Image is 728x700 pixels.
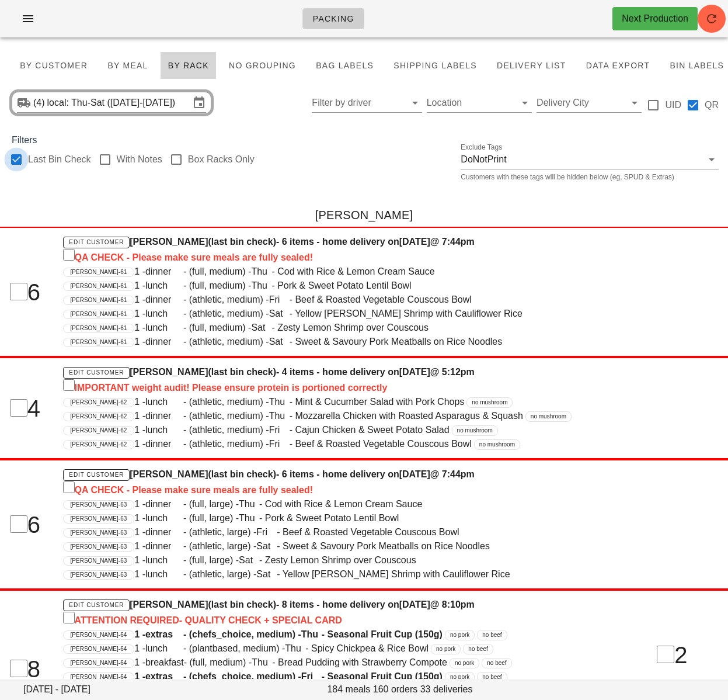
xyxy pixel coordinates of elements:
[63,481,604,497] div: QA CHECK - Please make sure meals are fully sealed!
[399,367,430,377] span: [DATE]
[117,154,162,165] label: With Notes
[221,51,304,79] button: No grouping
[134,629,443,639] span: 1 - - (chefs_choice, medium) - - Seasonal Fruit Cup (150g)
[134,294,472,304] span: 1 - - (athletic, medium) - - Beef & Roasted Vegetable Couscous Bowl
[63,598,604,628] h4: [PERSON_NAME] - 8 items - home delivery on
[68,602,124,608] span: Edit Customer
[134,527,459,537] span: 1 - - (athletic, large) - - Beef & Roasted Vegetable Couscous Bowl
[71,441,127,449] span: [PERSON_NAME]-62
[145,395,183,409] span: lunch
[145,307,183,321] span: lunch
[427,93,532,112] div: Location
[145,628,183,642] span: extras
[145,279,183,293] span: lunch
[312,14,354,23] span: Packing
[665,99,681,111] label: UID
[461,143,502,152] label: Exclude Tags
[33,97,47,109] div: (4)
[71,282,127,290] span: [PERSON_NAME]-61
[705,99,719,111] label: QR
[134,280,411,290] span: 1 - - (full, medium) - - Pork & Sweet Potato Lentil Bowl
[71,268,127,276] span: [PERSON_NAME]-61
[251,279,271,293] span: Thu
[134,411,523,421] span: 1 - - (athletic, medium) - - Mozzarella Chicken with Roasted Asparagus & Squash
[489,51,574,79] button: Delivery List
[68,369,124,376] span: Edit Customer
[393,61,477,70] span: Shipping Labels
[251,265,271,279] span: Thu
[134,266,434,276] span: 1 - - (full, medium) - - Cod with Rice & Lemon Cream Sauce
[145,539,183,553] span: dinner
[461,150,719,169] div: Exclude TagsDoNotPrint
[134,643,429,653] span: 1 - - (plantbased, medium) - - Spicy Chickpea & Rice Bowl
[107,61,148,70] span: By Meal
[134,425,449,435] span: 1 - - (athletic, medium) - - Cajun Chicken & Sweet Potato Salad
[168,61,209,70] span: By Rack
[145,423,183,437] span: lunch
[208,599,276,609] span: (last bin check)
[71,659,127,667] span: [PERSON_NAME]-64
[269,437,290,451] span: Fri
[134,671,443,681] span: 1 - - (chefs_choice, medium) - - Seasonal Fruit Cup (150g)
[145,265,183,279] span: dinner
[134,555,416,565] span: 1 - - (full, large) - - Zesty Lemon Shrimp over Couscous
[145,656,184,670] span: breakfast
[145,511,183,525] span: lunch
[399,469,430,479] span: [DATE]
[145,293,183,307] span: dinner
[669,61,724,70] span: Bin Labels
[63,379,604,395] div: IMPORTANT weight audit! Please ensure protein is portioned correctly
[239,553,259,567] span: Sat
[63,467,604,497] h4: [PERSON_NAME] - 6 items - home delivery on
[145,437,183,451] span: dinner
[161,51,217,79] button: By Rack
[312,93,422,112] div: Filter by driver
[134,513,399,523] span: 1 - - (full, large) - - Pork & Sweet Potato Lentil Bowl
[134,499,422,509] span: 1 - - (full, large) - - Cod with Rice & Lemon Cream Sauce
[208,367,276,377] span: (last bin check)
[71,645,127,653] span: [PERSON_NAME]-64
[269,293,290,307] span: Fri
[301,628,322,642] span: Thu
[586,61,650,70] span: Data Export
[308,51,381,79] button: Bag Labels
[399,599,430,609] span: [DATE]
[496,61,566,70] span: Delivery List
[145,567,183,581] span: lunch
[145,409,183,423] span: dinner
[269,409,290,423] span: Thu
[71,529,127,537] span: [PERSON_NAME]-63
[145,497,183,511] span: dinner
[430,367,475,377] span: @ 5:12pm
[63,367,130,379] a: Edit Customer
[386,51,485,79] button: Shipping Labels
[461,154,506,165] div: DoNotPrint
[134,323,429,332] span: 1 - - (full, medium) - - Zesty Lemon Shrimp over Couscous
[430,599,475,609] span: @ 8:10pm
[399,237,430,247] span: [DATE]
[269,395,290,409] span: Thu
[63,237,130,248] a: Edit Customer
[622,12,688,26] div: Next Production
[63,365,604,395] h4: [PERSON_NAME] - 4 items - home delivery on
[71,427,127,435] span: [PERSON_NAME]-62
[71,324,127,332] span: [PERSON_NAME]-61
[256,567,277,581] span: Sat
[71,673,127,681] span: [PERSON_NAME]-64
[71,296,127,304] span: [PERSON_NAME]-61
[461,174,719,181] div: Customers with these tags will be hidden below (eg, SPUD & Extras)
[100,51,155,79] button: By Meal
[12,51,95,79] button: By Customer
[537,93,642,112] div: Delivery City
[134,541,490,551] span: 1 - - (athletic, large) - - Sweet & Savoury Pork Meatballs on Rice Noodles
[71,310,127,318] span: [PERSON_NAME]-61
[256,525,277,539] span: Fri
[269,423,290,437] span: Fri
[71,631,127,639] span: [PERSON_NAME]-64
[68,239,124,245] span: Edit Customer
[145,553,183,567] span: lunch
[134,439,472,449] span: 1 - - (athletic, medium) - - Beef & Roasted Vegetable Couscous Bowl
[145,670,183,684] span: extras
[252,656,272,670] span: Thu
[134,337,502,346] span: 1 - - (athletic, medium) - - Sweet & Savoury Pork Meatballs on Rice Noodles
